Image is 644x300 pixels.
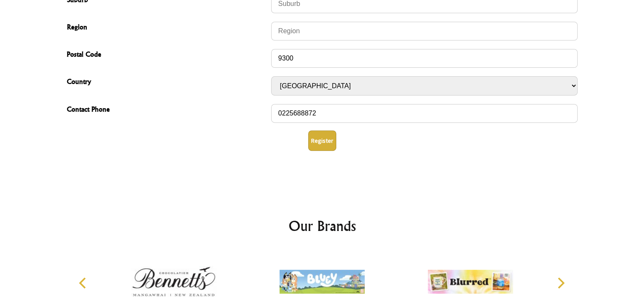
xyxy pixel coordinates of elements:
span: Postal Code [67,49,267,61]
span: Region [67,22,267,34]
input: Contact Phone [271,104,578,123]
button: Previous [74,274,93,292]
input: Postal Code [271,49,578,68]
span: Country [67,76,267,89]
select: Country [271,76,578,95]
button: Register [308,130,336,151]
h2: Our Brands [70,216,574,236]
input: Region [271,22,578,40]
button: Next [551,274,570,292]
span: Contact Phone [67,104,267,116]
